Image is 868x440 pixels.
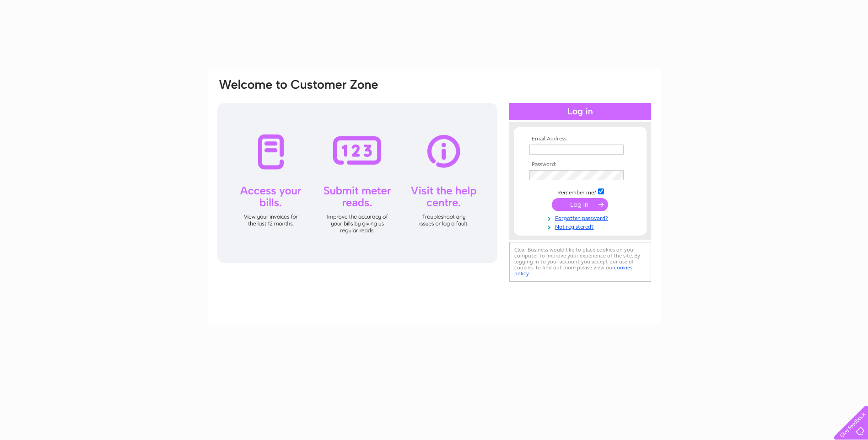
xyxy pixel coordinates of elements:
[514,264,632,277] a: cookies policy
[529,213,633,222] a: Forgotten password?
[529,222,633,231] a: Not registered?
[527,161,633,168] th: Password:
[527,136,633,142] th: Email Address:
[552,198,608,211] input: Submit
[509,242,651,282] div: Clear Business would like to place cookies on your computer to improve your experience of the sit...
[527,187,633,196] td: Remember me?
